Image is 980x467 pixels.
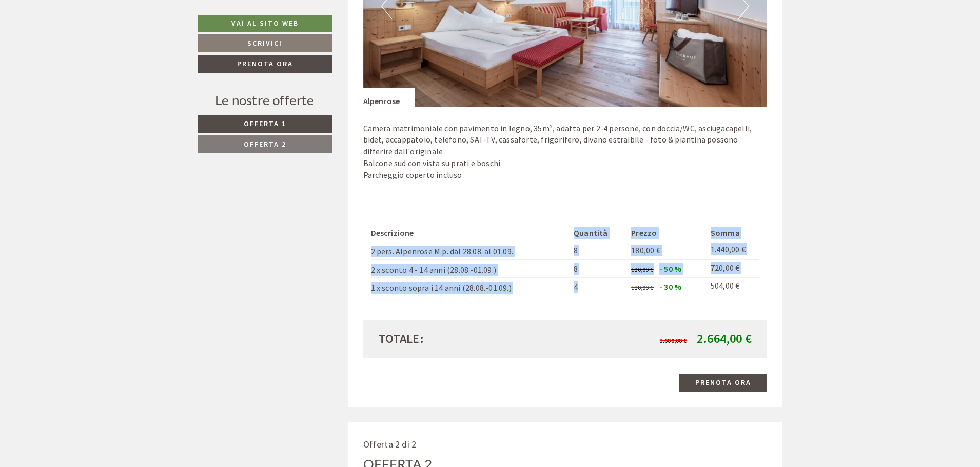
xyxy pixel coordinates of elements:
a: Prenota ora [679,374,767,392]
span: 2.664,00 € [697,331,752,347]
th: Somma [707,225,759,241]
td: 1.440,00 € [707,241,759,259]
div: Buon giorno, come possiamo aiutarla? [8,28,160,59]
span: Offerta 2 di 2 [363,438,417,450]
td: 2 x sconto 4 - 14 anni (28.08.-01.09.) [371,259,570,278]
span: 180,00 € [631,266,653,273]
span: Offerta 1 [244,119,286,128]
td: 8 [570,259,627,278]
a: Prenota ora [198,55,332,73]
div: Le nostre offerte [198,91,332,110]
td: 720,00 € [707,259,759,278]
th: Quantità [570,225,627,241]
span: - 50 % [659,263,681,274]
button: Invia [352,270,404,288]
div: martedì [179,8,225,26]
td: 8 [570,241,627,259]
span: 3.600,00 € [660,337,687,344]
td: 2 pers. Alpenrose M.p. dal 28.08. al 01.09. [371,241,570,259]
small: 12:42 [16,50,155,57]
th: Prezzo [627,225,707,241]
div: [GEOGRAPHIC_DATA] [16,30,155,38]
div: Alpenrose [363,88,416,107]
a: Scrivici [198,34,332,52]
div: Totale: [371,330,565,348]
td: 4 [570,278,627,296]
a: Vai al sito web [198,15,332,32]
th: Descrizione [371,225,570,241]
span: 180,00 € [631,283,653,291]
td: 504,00 € [707,278,759,296]
td: 1 x sconto sopra i 14 anni (28.08.-01.09.) [371,278,570,296]
p: Camera matrimoniale con pavimento in legno, 35m², adatta per 2-4 persone, con doccia/WC, asciugac... [363,123,768,181]
span: - 30 % [659,281,681,292]
span: Offerta 2 [244,139,286,149]
span: 180,00 € [631,245,660,255]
